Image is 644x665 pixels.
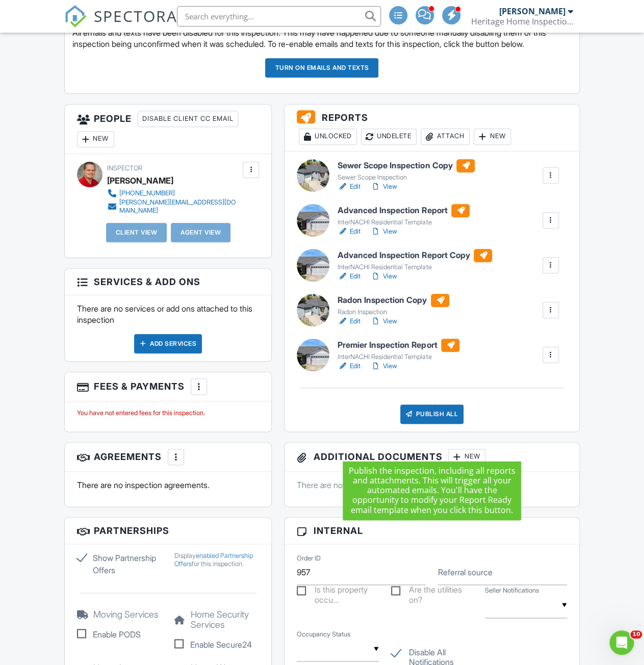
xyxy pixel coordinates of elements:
a: Radon Inspection Copy Radon Inspection [338,294,449,316]
div: New [77,131,114,147]
div: New [474,129,511,145]
div: InterNACHI Residential Template [338,218,470,226]
h6: Advanced Inspection Report [338,204,470,217]
a: [PERSON_NAME][EMAIL_ADDRESS][DOMAIN_NAME] [107,198,240,215]
span: Inspector [107,164,142,172]
p: There are no inspection agreements. [77,479,259,491]
div: [PERSON_NAME] [107,173,173,188]
a: Edit [338,182,360,192]
div: [PERSON_NAME][EMAIL_ADDRESS][DOMAIN_NAME] [119,198,240,215]
label: Order ID [297,554,321,563]
div: [PHONE_NUMBER] [119,189,175,197]
label: Enable PODS [77,628,162,640]
a: Sewer Scope Inspection Copy Sewer Scope Inspection [338,159,475,182]
h3: People [65,105,271,154]
h3: Internal [285,518,579,544]
p: All emails and texts have been disabled for this inspection. This may have happened due to someon... [72,27,571,50]
a: Edit [338,226,360,237]
div: [PERSON_NAME] [499,6,565,16]
h3: Partnerships [65,518,271,544]
a: View [371,361,397,371]
a: Edit [338,316,360,326]
h6: Advanced Inspection Report Copy [338,249,492,262]
h3: Services & Add ons [65,269,271,295]
label: Enable Secure24 [174,638,259,650]
label: Disable All Notifications [391,647,473,660]
span: 10 [630,630,642,638]
div: There are no services or add ons attached to this inspection [65,295,271,361]
div: InterNACHI Residential Template [338,263,492,271]
div: Unlocked [299,129,357,145]
button: Turn on emails and texts [265,58,378,78]
label: Occupancy Status [297,629,350,638]
h3: Reports [285,105,579,151]
a: View [371,226,397,237]
a: enabled Partnership Offers [174,552,253,568]
input: Search everything... [177,6,381,27]
iframe: Intercom live chat [609,630,634,655]
div: Add Services [134,334,202,353]
h6: Radon Inspection Copy [338,294,449,307]
div: Publish All [400,404,464,424]
div: InterNACHI Residential Template [338,353,459,361]
div: Undelete [361,129,417,145]
label: Are the utilities on? [391,585,473,598]
label: Show Partnership Offers [77,552,162,576]
div: Heritage Home Inspections, LLC [471,16,573,27]
h5: Home Security Services [174,609,259,630]
a: Edit [338,361,360,371]
a: Premier Inspection Report InterNACHI Residential Template [338,339,459,361]
h3: Agreements [65,443,271,472]
div: Attach [421,129,470,145]
h3: Additional Documents [285,443,579,472]
img: The Best Home Inspection Software - Spectora [64,5,87,28]
h3: Fees & Payments [65,372,271,401]
p: There are no attachments to this inspection. [297,479,566,491]
a: View [371,271,397,282]
a: View [371,316,397,326]
span: SPECTORA [94,5,177,27]
a: Edit [338,271,360,282]
h6: Premier Inspection Report [338,339,459,352]
a: Advanced Inspection Report InterNACHI Residential Template [338,204,470,226]
label: Referral source [438,567,493,578]
a: Advanced Inspection Report Copy InterNACHI Residential Template [338,249,492,271]
label: Seller Notifications [485,586,539,595]
div: Radon Inspection [338,308,449,316]
label: Is this property occupied? [297,585,378,598]
div: Display for this inspection. [174,552,259,568]
a: View [371,182,397,192]
h6: Sewer Scope Inspection Copy [338,159,475,172]
h5: Moving Services [77,609,162,620]
a: SPECTORA [64,14,177,35]
div: New [448,449,485,465]
div: You have not entered fees for this inspection. [77,409,259,417]
div: Sewer Scope Inspection [338,173,475,182]
a: [PHONE_NUMBER] [107,188,240,198]
div: Disable Client CC Email [138,111,238,127]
